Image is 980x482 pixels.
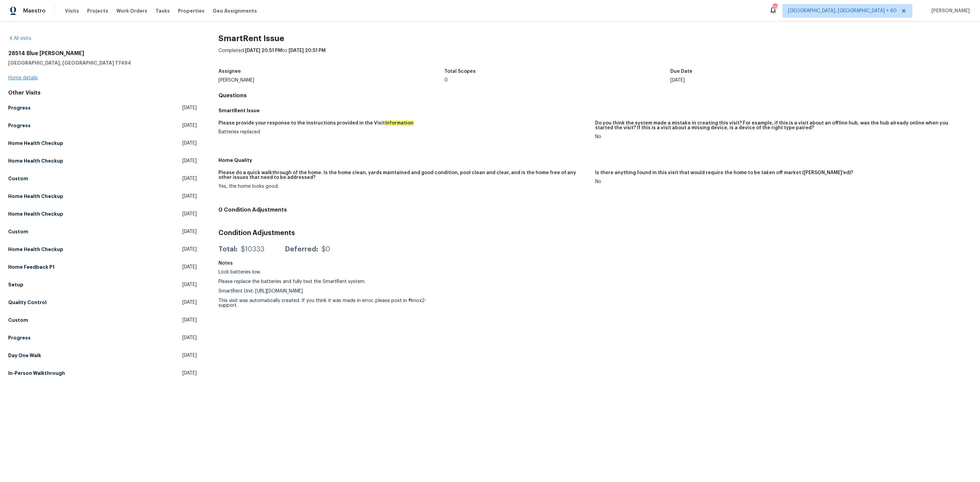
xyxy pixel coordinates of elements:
[23,7,46,14] span: Maestro
[385,120,414,126] em: Information
[8,243,197,255] a: Home Health Checkup[DATE]
[289,48,326,53] span: [DATE] 20:51 PM
[670,78,896,83] div: [DATE]
[670,69,692,74] h5: Due Date
[595,170,853,175] h5: Is there anything found in this visit that would require the home to be taken off market ([PERSON...
[8,314,197,326] a: Custom[DATE]
[8,228,28,235] h5: Custom
[182,157,197,164] span: [DATE]
[182,193,197,200] span: [DATE]
[8,264,54,270] h5: Home Feedback P1
[788,7,897,14] span: [GEOGRAPHIC_DATA], [GEOGRAPHIC_DATA] + 60
[182,281,197,288] span: [DATE]
[772,4,777,11] div: 726
[8,193,63,200] h5: Home Health Checkup
[218,246,238,253] div: Total:
[8,50,197,57] h2: 28514 Blue [PERSON_NAME]
[8,279,197,291] a: Setup[DATE]
[182,175,197,182] span: [DATE]
[8,332,197,344] a: Progress[DATE]
[8,281,23,288] h5: Setup
[8,60,197,66] h5: [GEOGRAPHIC_DATA], [GEOGRAPHIC_DATA] 77494
[444,69,476,74] h5: Total Scopes
[8,296,197,309] a: Quality Control[DATE]
[218,78,444,83] div: [PERSON_NAME]
[8,211,63,217] h5: Home Health Checkup
[116,7,147,14] span: Work Orders
[218,121,414,126] h5: Please provide your response to the instructions provided in the Visit
[218,230,972,236] h3: Condition Adjustments
[8,246,63,253] h5: Home Health Checkup
[182,352,197,359] span: [DATE]
[8,155,197,167] a: Home Health Checkup[DATE]
[595,121,966,130] h5: Do you think the system made a mistake in creating this visit? For example, if this is a visit ab...
[87,7,108,14] span: Projects
[218,69,241,74] h5: Assignee
[8,175,28,182] h5: Custom
[218,184,590,189] div: Yes, the home looks good.
[182,104,197,111] span: [DATE]
[241,246,264,253] div: $10333
[595,134,966,139] div: No
[8,334,31,341] h5: Progress
[8,208,197,220] a: Home Health Checkup[DATE]
[8,190,197,202] a: Home Health Checkup[DATE]
[8,172,197,185] a: Custom[DATE]
[8,349,197,362] a: Day One Walk[DATE]
[218,107,972,114] h5: SmartRent Issue
[8,89,197,96] div: Other Visits
[218,35,972,42] h2: SmartRent Issue
[218,170,590,180] h5: Please do a quick walkthrough of the home. Is the home clean, yards maintained and good condition...
[245,48,282,53] span: [DATE] 20:51 PM
[182,246,197,253] span: [DATE]
[156,9,170,13] span: Tasks
[8,76,38,80] a: Home details
[444,78,670,83] div: 0
[218,270,444,308] div: Lock batteries low. Please replace the batteries and fully test the SmartRent system. SmartRent U...
[8,370,65,377] h5: In-Person Walkthrough
[8,299,47,306] h5: Quality Control
[8,122,31,129] h5: Progress
[218,92,972,99] h4: Questions
[595,179,966,184] div: No
[182,370,197,377] span: [DATE]
[8,157,63,164] h5: Home Health Checkup
[8,36,31,41] a: All visits
[8,317,28,323] h5: Custom
[182,211,197,217] span: [DATE]
[8,226,197,238] a: Custom[DATE]
[65,7,79,14] span: Visits
[182,122,197,129] span: [DATE]
[182,317,197,323] span: [DATE]
[182,264,197,270] span: [DATE]
[8,137,197,149] a: Home Health Checkup[DATE]
[929,7,970,14] span: [PERSON_NAME]
[182,299,197,306] span: [DATE]
[182,228,197,235] span: [DATE]
[218,206,972,213] h4: 0 Condition Adjustments
[182,140,197,147] span: [DATE]
[218,130,590,134] div: Batteries replaced
[8,119,197,132] a: Progress[DATE]
[285,246,318,253] div: Deferred:
[8,261,197,273] a: Home Feedback P1[DATE]
[8,140,63,147] h5: Home Health Checkup
[182,334,197,341] span: [DATE]
[8,352,41,359] h5: Day One Walk
[213,7,257,14] span: Geo Assignments
[8,367,197,379] a: In-Person Walkthrough[DATE]
[178,7,205,14] span: Properties
[322,246,330,253] div: $0
[8,104,31,111] h5: Progress
[218,157,972,164] h5: Home Quality
[218,261,233,266] h5: Notes
[8,102,197,114] a: Progress[DATE]
[218,47,972,65] div: Completed: to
